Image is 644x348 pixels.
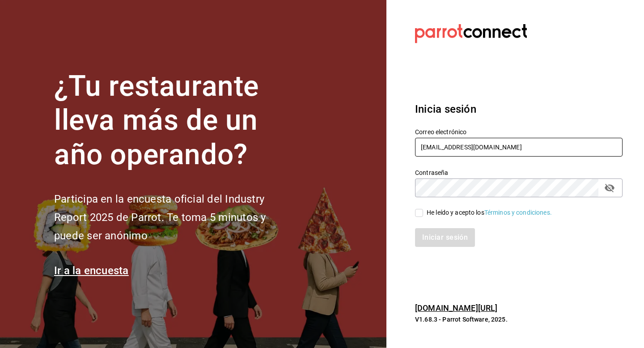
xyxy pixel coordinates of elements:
a: Ir a la encuesta [54,264,129,277]
h2: Participa en la encuesta oficial del Industry Report 2025 de Parrot. Te toma 5 minutos y puede se... [54,190,296,245]
label: Correo electrónico [415,128,623,135]
div: He leído y acepto los [427,208,552,217]
label: Contraseña [415,169,623,175]
a: [DOMAIN_NAME][URL] [415,303,497,313]
input: Ingresa tu correo electrónico [415,138,623,157]
h3: Inicia sesión [415,101,623,117]
a: Términos y condiciones. [484,209,552,216]
h1: ¿Tu restaurante lleva más de un año operando? [54,69,296,172]
button: passwordField [602,180,617,195]
p: V1.68.3 - Parrot Software, 2025. [415,315,623,324]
